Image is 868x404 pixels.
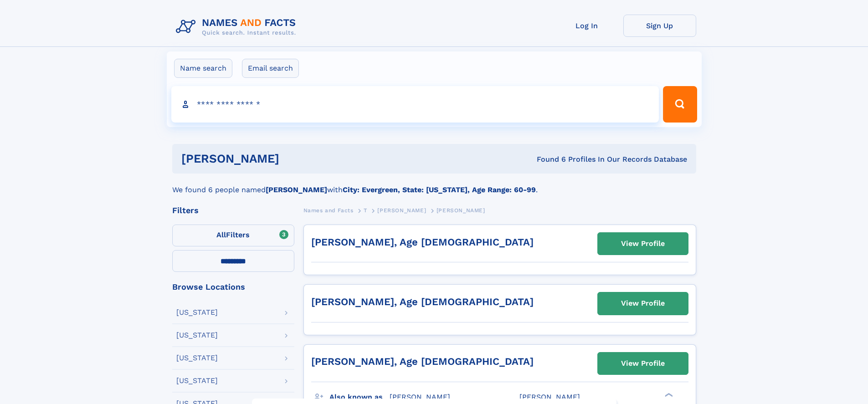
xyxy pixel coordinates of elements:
a: [PERSON_NAME] [377,205,426,216]
a: View Profile [598,292,688,314]
div: [US_STATE] [176,377,218,384]
a: [PERSON_NAME], Age [DEMOGRAPHIC_DATA] [311,356,534,367]
a: T [364,205,367,216]
label: Email search [242,59,299,78]
div: Filters [172,206,294,215]
div: Browse Locations [172,283,294,291]
a: Sign Up [623,15,696,37]
label: Name search [174,59,232,78]
div: We found 6 people named with . [172,174,696,195]
a: View Profile [598,353,688,374]
div: View Profile [621,353,665,374]
h1: [PERSON_NAME] [181,153,408,164]
div: ❯ [663,392,673,398]
span: All [216,230,226,239]
a: Names and Facts [303,205,354,216]
span: [PERSON_NAME] [437,207,485,214]
b: [PERSON_NAME] [266,185,327,194]
div: View Profile [621,233,665,254]
img: Logo Names and Facts [172,15,303,39]
span: [PERSON_NAME] [377,207,426,214]
span: T [364,207,367,214]
div: View Profile [621,293,665,314]
div: [US_STATE] [176,354,218,362]
a: [PERSON_NAME], Age [DEMOGRAPHIC_DATA] [311,236,534,248]
input: search input [171,86,659,123]
span: [PERSON_NAME] [390,393,450,401]
div: [US_STATE] [176,309,218,316]
button: Search Button [663,86,697,123]
a: [PERSON_NAME], Age [DEMOGRAPHIC_DATA] [311,296,534,307]
div: Found 6 Profiles In Our Records Database [408,154,687,164]
b: City: Evergreen, State: [US_STATE], Age Range: 60-99 [343,185,536,194]
a: Log In [550,15,623,37]
span: [PERSON_NAME] [519,393,580,401]
a: View Profile [598,233,688,255]
label: Filters [172,225,294,246]
div: [US_STATE] [176,332,218,339]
